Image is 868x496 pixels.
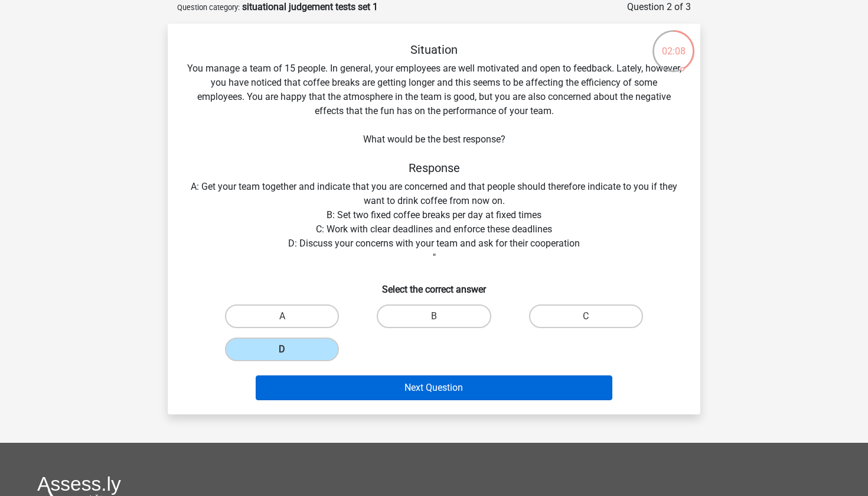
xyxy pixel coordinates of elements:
label: D [225,338,339,361]
strong: situational judgement tests set 1 [242,1,378,12]
h6: Select the correct answer [187,274,681,295]
div: 02:08 [651,29,696,59]
div: You manage a team of 15 people. In general, your employees are well motivated and open to feedbac... [172,43,696,405]
h5: Response [187,161,681,175]
label: B [377,304,491,328]
h5: Situation [187,43,681,57]
label: C [529,304,643,328]
small: Question category: [177,3,240,12]
button: Next Question [256,375,613,400]
label: A [225,304,339,328]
